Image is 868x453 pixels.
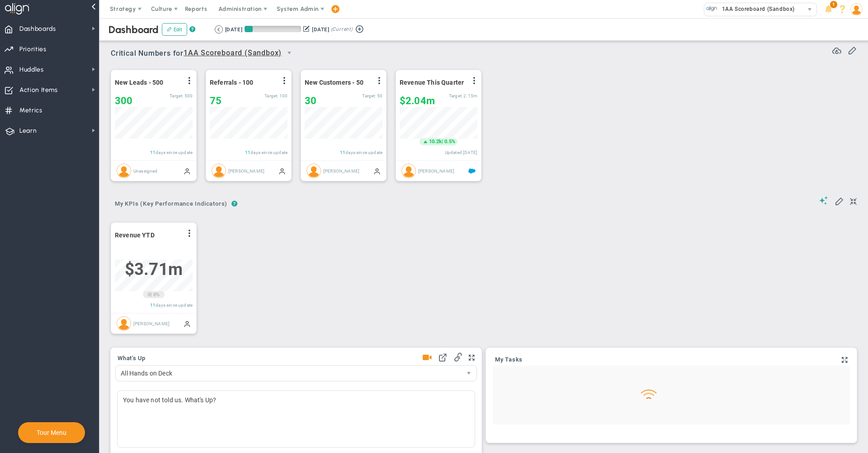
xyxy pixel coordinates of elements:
span: Target: [362,93,376,98]
span: Referrals - 100 [210,79,253,86]
button: Go to previous period [215,25,223,34]
span: $2,035,844 [400,95,435,106]
img: Alex Abramson [117,316,131,331]
span: Target: [170,93,183,98]
span: Strategy [110,5,136,12]
span: Manually Updated [184,167,191,174]
span: days since update [250,150,288,155]
img: Unassigned [117,164,131,178]
span: 30 [305,95,316,106]
span: Action Items [19,81,58,100]
span: Manually Updated [373,167,381,174]
button: What's Up [118,355,146,362]
div: You have not told us. What's Up? [117,390,475,448]
span: [PERSON_NAME] [228,168,264,173]
span: All Hands on Deck [116,366,461,381]
div: [DATE] [225,25,242,34]
span: days since update [345,150,382,155]
span: Unassigned [133,168,158,173]
span: My KPIs (Key Performance Indicators) [111,197,231,211]
img: Miguel Cabrera [307,164,321,178]
span: | [442,139,443,145]
span: Manually Updated [278,167,286,174]
span: Edit My KPIs [835,196,844,205]
span: Metrics [19,101,42,120]
span: Target: [264,93,278,98]
span: Target: [449,93,462,98]
span: select [803,3,816,16]
span: 1 [830,1,837,8]
span: 11 [340,150,345,155]
span: What's Up [118,355,146,361]
span: Culture [151,5,172,12]
span: 11 [245,150,250,155]
img: 33626.Company.photo [706,3,717,14]
span: [PERSON_NAME] [418,168,454,173]
span: 2,154,350 [463,93,477,98]
span: New Leads - 500 [115,79,163,86]
img: Katie Williams [212,164,226,178]
span: Refresh Data [832,45,841,54]
span: Suggestions (AI Feature) [819,196,828,205]
span: 0 [148,291,151,299]
button: Edit [162,23,187,36]
span: Salesforce Enabled<br ></span>Sandbox: Quarterly Revenue [468,167,476,174]
span: 1AA Scoreboard (Sandbox) [717,3,795,15]
span: Manually Updated [184,320,191,327]
button: Tour Menu [34,429,69,437]
span: Dashboards [19,19,56,39]
span: [PERSON_NAME] [133,321,170,326]
span: [PERSON_NAME] [323,168,359,173]
span: 1AA Scoreboard (Sandbox) [184,48,282,59]
span: 50 [377,93,382,98]
div: [DATE] [312,25,329,34]
span: Updated [DATE] [445,150,477,155]
span: (Current) [331,25,353,34]
span: Revenue YTD [115,231,155,239]
span: 0% [153,292,160,298]
div: Period Progress: 14% Day 13 of 91 with 78 remaining. [245,26,301,32]
span: 75 [210,95,222,106]
span: select [282,45,297,61]
span: Critical Numbers for [111,45,299,62]
span: Huddles [19,60,44,79]
a: My Tasks [495,357,523,364]
span: System Admin [277,5,319,12]
button: My KPIs (Key Performance Indicators) [111,197,231,212]
span: My Tasks [495,357,523,363]
img: Tom Johnson [401,164,416,178]
span: New Customers - 50 [305,79,363,86]
span: 300 [115,95,132,106]
span: Revenue This Quarter [400,79,464,86]
span: Edit or Add Critical Numbers [848,45,857,54]
span: 100 [279,93,288,98]
span: $3,707,282 [125,260,183,279]
span: Dashboard [108,24,159,36]
span: | [151,292,152,298]
span: Administration [218,5,261,12]
span: days since update [156,303,193,308]
span: 11 [150,150,156,155]
span: 11 [150,303,156,308]
span: 0.5% [444,139,455,145]
span: days since update [156,150,193,155]
span: select [461,366,476,381]
span: Priorities [19,40,47,59]
span: 500 [184,93,193,98]
img: 48978.Person.photo [850,3,863,15]
span: 10.2k [429,138,442,145]
span: Learn [19,121,37,140]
